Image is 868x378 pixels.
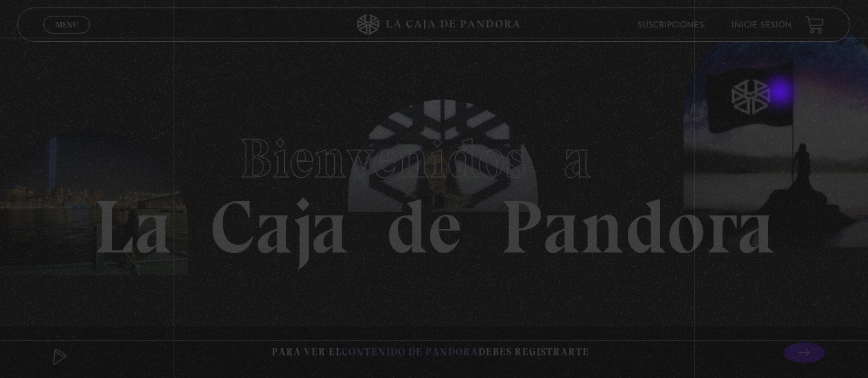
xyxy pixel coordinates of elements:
span: Bienvenidos a [239,126,629,191]
span: contenido de Pandora [342,346,478,358]
a: Suscripciones [638,21,705,29]
span: Menu [56,21,78,29]
a: View your shopping cart [806,16,825,34]
span: Cerrar [51,32,83,42]
p: Para ver el debes registrarte [272,343,589,362]
a: Inicie sesión [732,21,793,29]
h1: La Caja de Pandora [93,114,775,265]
